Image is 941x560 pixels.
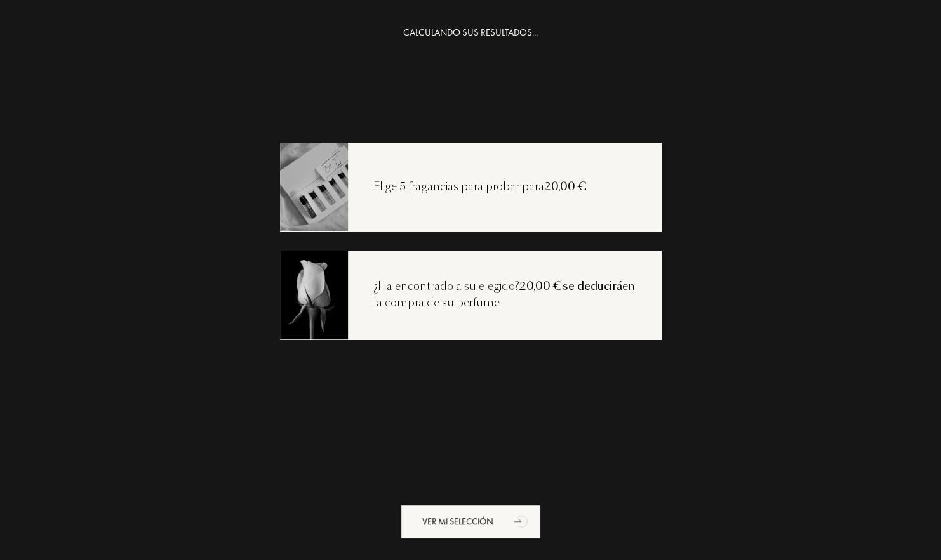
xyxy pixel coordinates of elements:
span: 20,00 €se deducirá [519,278,622,294]
span: 20,00 € [544,179,587,194]
div: animation [509,508,535,533]
div: ¿Ha encontrado a su elegido? en la compra de su perfume [348,278,661,311]
img: recoload1.png [279,141,348,232]
img: recoload3.png [279,249,348,340]
div: Ver mi selección [401,505,540,538]
div: Elige 5 fragancias para probar para [348,179,613,195]
div: CALCULANDO SUS RESULTADOS... [403,25,538,40]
